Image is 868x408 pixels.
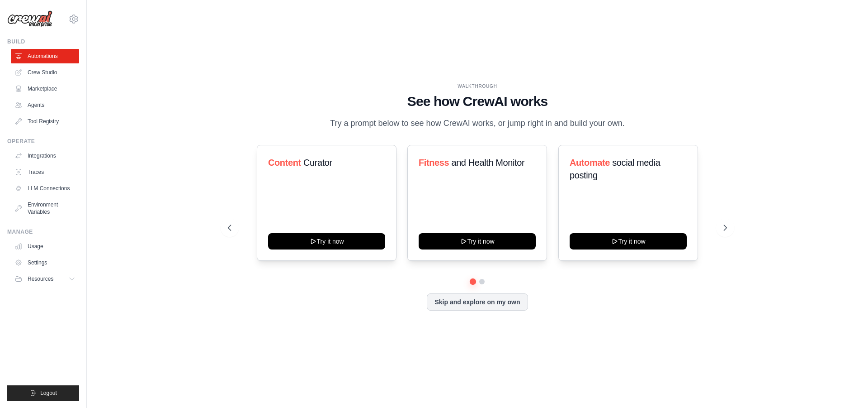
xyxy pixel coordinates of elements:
a: Automations [11,49,79,63]
div: Build [7,38,79,45]
button: Skip and explore on my own [427,293,528,311]
span: Fitness [419,158,449,168]
a: Integrations [11,149,79,163]
span: Curator [303,158,332,168]
span: Logout [40,389,57,397]
div: WALKTHROUGH [228,83,727,90]
span: Content [268,158,301,168]
a: Marketplace [11,82,79,96]
div: Operate [7,138,79,145]
span: Resources [28,275,53,283]
a: Environment Variables [11,197,79,219]
button: Try it now [419,233,536,250]
span: Automate [570,158,610,168]
button: Try it now [268,233,385,250]
a: Settings [11,255,79,270]
h1: See how CrewAI works [228,93,727,110]
span: and Health Monitor [452,158,525,168]
button: Resources [11,272,79,286]
div: Manage [7,228,79,235]
button: Logout [7,385,79,401]
a: Usage [11,239,79,254]
a: Traces [11,165,79,179]
p: Try a prompt below to see how CrewAI works, or jump right in and build your own. [325,117,629,130]
img: Logo [7,10,52,28]
button: Try it now [570,233,687,250]
a: LLM Connections [11,181,79,196]
a: Tool Registry [11,114,79,129]
a: Agents [11,98,79,112]
span: social media posting [570,158,660,180]
a: Crew Studio [11,65,79,80]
